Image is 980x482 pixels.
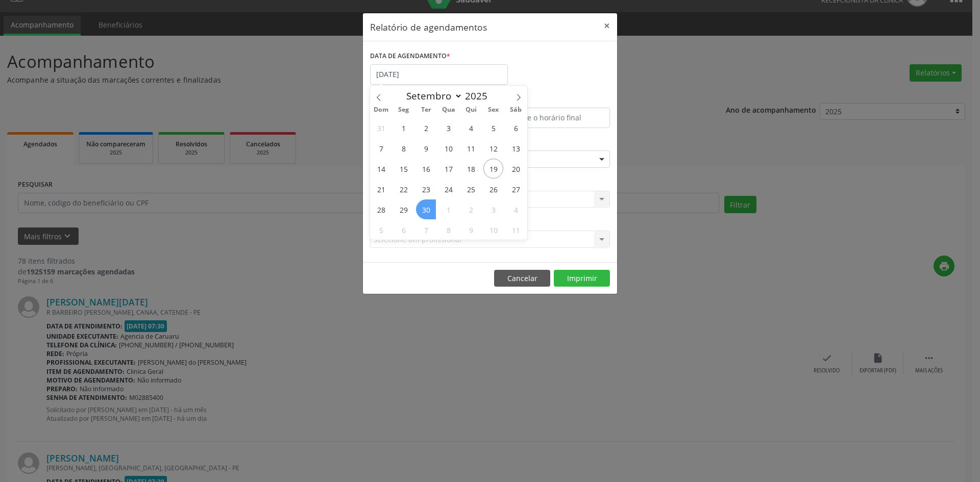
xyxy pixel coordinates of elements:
span: Setembro 29, 2025 [394,199,413,219]
span: Outubro 4, 2025 [506,199,526,219]
span: Setembro 1, 2025 [394,118,413,138]
span: Outubro 8, 2025 [438,220,458,240]
input: Selecione uma data ou intervalo [370,64,508,85]
span: Outubro 2, 2025 [461,199,481,219]
span: Setembro 11, 2025 [461,138,481,158]
span: Setembro 3, 2025 [438,118,458,138]
span: Dom [370,107,393,113]
span: Setembro 25, 2025 [461,179,481,199]
span: Setembro 12, 2025 [483,138,503,158]
span: Outubro 11, 2025 [506,220,526,240]
span: Setembro 30, 2025 [416,199,436,219]
span: Qui [460,107,482,113]
span: Seg [393,107,415,113]
span: Setembro 23, 2025 [416,179,436,199]
span: Outubro 7, 2025 [416,220,436,240]
span: Outubro 10, 2025 [483,220,503,240]
span: Setembro 26, 2025 [483,179,503,199]
span: Setembro 10, 2025 [438,138,458,158]
span: Setembro 21, 2025 [371,179,391,199]
span: Setembro 24, 2025 [438,179,458,199]
span: Outubro 3, 2025 [483,199,503,219]
span: Outubro 1, 2025 [438,199,458,219]
span: Outubro 5, 2025 [371,220,391,240]
span: Setembro 9, 2025 [416,138,436,158]
span: Setembro 13, 2025 [506,138,526,158]
span: Setembro 4, 2025 [461,118,481,138]
span: Setembro 18, 2025 [461,159,481,179]
span: Setembro 8, 2025 [394,138,413,158]
input: Selecione o horário final [493,108,610,128]
span: Setembro 20, 2025 [506,159,526,179]
label: DATA DE AGENDAMENTO [370,48,450,64]
span: Setembro 7, 2025 [371,138,391,158]
span: Setembro 28, 2025 [371,199,391,219]
span: Setembro 19, 2025 [483,159,503,179]
button: Close [597,13,617,38]
select: Month [401,89,462,103]
span: Qua [437,107,460,113]
span: Sáb [505,107,527,113]
label: ATÉ [493,92,610,108]
span: Setembro 15, 2025 [394,159,413,179]
span: Outubro 6, 2025 [394,220,413,240]
span: Setembro 16, 2025 [416,159,436,179]
button: Imprimir [554,270,610,287]
span: Setembro 22, 2025 [394,179,413,199]
span: Setembro 14, 2025 [371,159,391,179]
input: Year [462,89,496,103]
h5: Relatório de agendamentos [370,20,487,34]
span: Sex [482,107,505,113]
button: Cancelar [494,270,550,287]
span: Setembro 2, 2025 [416,118,436,138]
span: Setembro 27, 2025 [506,179,526,199]
span: Setembro 5, 2025 [483,118,503,138]
span: Setembro 6, 2025 [506,118,526,138]
span: Ter [415,107,437,113]
span: Agosto 31, 2025 [371,118,391,138]
span: Setembro 17, 2025 [438,159,458,179]
span: Outubro 9, 2025 [461,220,481,240]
